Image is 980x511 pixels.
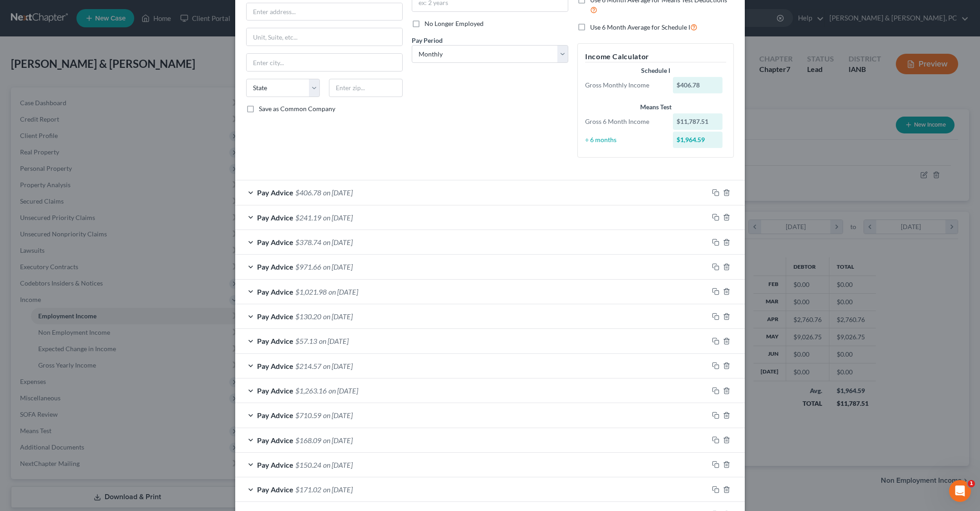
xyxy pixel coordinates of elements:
span: $1,263.16 [295,386,327,395]
div: Gross 6 Month Income [581,117,668,126]
div: $406.78 [673,77,723,93]
div: ÷ 6 months [581,135,668,144]
span: Pay Advice [257,362,293,370]
div: $11,787.51 [673,113,723,130]
div: $1,964.59 [673,132,723,148]
span: $378.74 [295,238,321,246]
span: Pay Advice [257,485,293,494]
span: on [DATE] [323,485,353,494]
span: $406.78 [295,188,321,197]
span: $971.66 [295,262,321,271]
span: on [DATE] [328,386,358,395]
span: $150.24 [295,460,321,469]
input: Unit, Suite, etc... [247,28,402,46]
span: Pay Advice [257,287,293,296]
span: $1,021.98 [295,287,327,296]
span: Pay Advice [257,411,293,419]
span: Pay Advice [257,238,293,246]
span: on [DATE] [323,436,353,445]
span: Pay Advice [257,337,293,345]
span: Pay Advice [257,262,293,271]
span: $241.19 [295,213,321,222]
input: Enter city... [247,54,402,71]
div: Schedule I [585,66,726,75]
span: $130.20 [295,312,321,321]
input: Enter address... [247,3,402,20]
span: $171.02 [295,485,321,494]
span: on [DATE] [323,188,353,197]
h5: Income Calculator [585,51,726,62]
span: on [DATE] [323,460,353,469]
span: Pay Advice [257,460,293,469]
div: Gross Monthly Income [581,81,668,90]
span: $57.13 [295,337,317,345]
span: on [DATE] [323,312,353,321]
span: on [DATE] [323,213,353,222]
span: on [DATE] [323,362,353,370]
span: Use 6 Month Average for Schedule I [590,23,690,31]
span: on [DATE] [319,337,349,345]
span: $168.09 [295,436,321,445]
span: Pay Advice [257,386,293,395]
span: Pay Advice [257,188,293,197]
span: on [DATE] [323,262,353,271]
span: No Longer Employed [424,20,484,27]
span: Save as Common Company [259,105,335,112]
iframe: Intercom live chat [949,480,971,502]
span: Pay Advice [257,436,293,445]
div: Means Test [585,102,726,112]
span: Pay Advice [257,213,293,222]
span: $214.57 [295,362,321,370]
input: Enter zip... [329,79,403,97]
span: Pay Advice [257,312,293,321]
span: on [DATE] [328,287,358,296]
span: $710.59 [295,411,321,419]
span: 1 [968,480,975,487]
span: Pay Period [412,36,443,44]
span: on [DATE] [323,238,353,246]
span: on [DATE] [323,411,353,419]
